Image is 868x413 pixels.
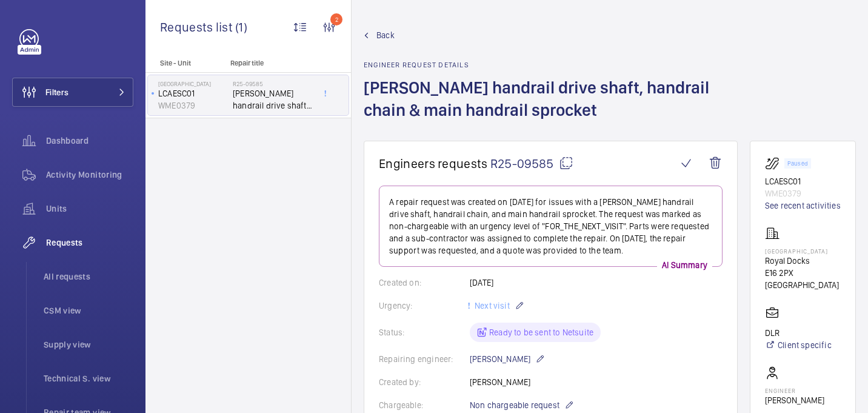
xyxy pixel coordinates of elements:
span: Back [376,29,395,41]
span: Dashboard [46,135,133,147]
h1: [PERSON_NAME] handrail drive shaft, handrail chain & main handrail sprocket [364,76,744,141]
span: Technical S. view [44,372,133,384]
h2: R25-09585 [233,80,313,87]
p: DLR [765,327,832,339]
p: [GEOGRAPHIC_DATA] [158,80,228,87]
a: See recent activities [765,200,841,212]
span: Requests [46,237,133,249]
span: Next visit [472,301,510,311]
p: LCAESC01 [765,175,841,187]
p: AI Summary [657,259,712,271]
img: escalator.svg [765,156,784,170]
span: Filters [45,86,68,98]
span: Requests list [160,19,235,35]
p: Site - Unit [145,59,225,67]
span: R25-09585 [490,156,573,171]
span: Activity Monitoring [46,169,133,181]
span: Supply view [44,338,133,351]
p: Repair title [230,59,310,67]
button: Filters [12,78,133,107]
p: [GEOGRAPHIC_DATA] [765,247,841,255]
p: WME0379 [158,99,228,112]
p: Paused [787,161,808,166]
p: [PERSON_NAME] [470,352,545,366]
h2: Engineer request details [364,61,744,69]
span: All requests [44,270,133,283]
span: CSM view [44,304,133,317]
p: A repair request was created on [DATE] for issues with a [PERSON_NAME] handrail drive shaft, hand... [389,196,712,257]
a: Client specific [765,339,832,351]
span: [PERSON_NAME] handrail drive shaft, handrail chain & main handrail sprocket [233,87,313,112]
p: E16 2PX [GEOGRAPHIC_DATA] [765,267,841,291]
p: [PERSON_NAME] [765,394,824,406]
p: WME0379 [765,187,841,200]
span: Engineers requests [379,156,488,171]
span: Non chargeable request [470,399,559,411]
p: Royal Docks [765,255,841,267]
p: LCAESC01 [158,87,228,99]
p: Engineer [765,387,824,394]
span: Units [46,203,133,215]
